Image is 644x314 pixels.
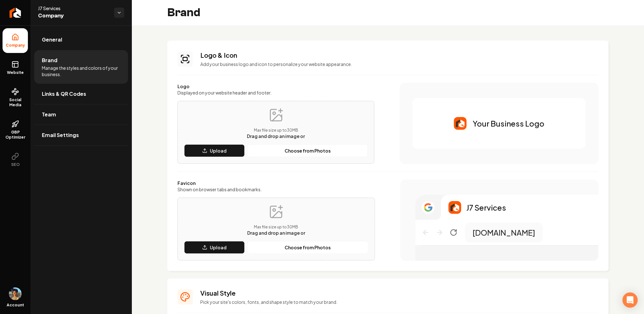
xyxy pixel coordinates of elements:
p: Choose from Photos [285,244,331,251]
div: Open Intercom Messenger [622,292,638,308]
span: Drag and drop an image or [247,230,305,236]
span: Email Settings [42,131,79,139]
span: Manage the styles and colors of your business. [42,65,120,77]
p: Upload [210,244,227,251]
span: Company [38,11,109,20]
img: Rebolt Logo [10,8,21,18]
a: Links & QR Codes [34,84,128,104]
p: Max file size up to 30 MB [247,128,305,133]
a: Website [3,56,28,80]
img: Aditya Nair [9,287,22,300]
p: Your Business Logo [473,118,544,128]
span: Social Media [3,97,28,108]
a: Social Media [3,83,28,113]
span: Drag and drop an image or [247,133,305,139]
p: J7 Services [466,202,506,213]
a: Team [34,104,128,125]
label: Shown on browser tabs and bookmarks. [177,186,375,193]
span: SEO [9,162,22,167]
span: Team [42,111,56,118]
span: J7 Services [38,5,109,11]
p: Pick your site's colors, fonts, and shape style to match your brand. [200,299,598,305]
button: Open user button [9,287,22,300]
button: SEO [3,147,28,172]
a: General [34,29,128,50]
span: Brand [42,56,57,64]
label: Displayed on your website header and footer. [177,89,374,96]
p: Choose from Photos [285,147,331,154]
h2: Brand [167,6,200,19]
span: General [42,36,62,43]
span: Links & QR Codes [42,90,86,98]
h3: Logo & Icon [200,51,598,60]
button: Choose from Photos [247,144,368,157]
label: Logo [177,83,374,89]
a: Email Settings [34,125,128,145]
button: Upload [184,241,245,254]
button: Choose from Photos [247,241,368,254]
span: Website [4,70,26,75]
a: GBP Optimizer [3,115,28,145]
button: Upload [184,144,245,157]
h3: Visual Style [200,289,598,298]
img: Logo [448,201,461,214]
span: Company [3,43,28,48]
p: Max file size up to 30 MB [247,225,305,230]
span: Account [7,303,24,308]
p: Add your business logo and icon to personalize your website appearance. [200,61,598,67]
p: [DOMAIN_NAME] [473,227,535,238]
span: GBP Optimizer [3,130,28,140]
img: Logo [454,117,467,130]
p: Upload [210,147,227,154]
label: Favicon [177,180,375,186]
